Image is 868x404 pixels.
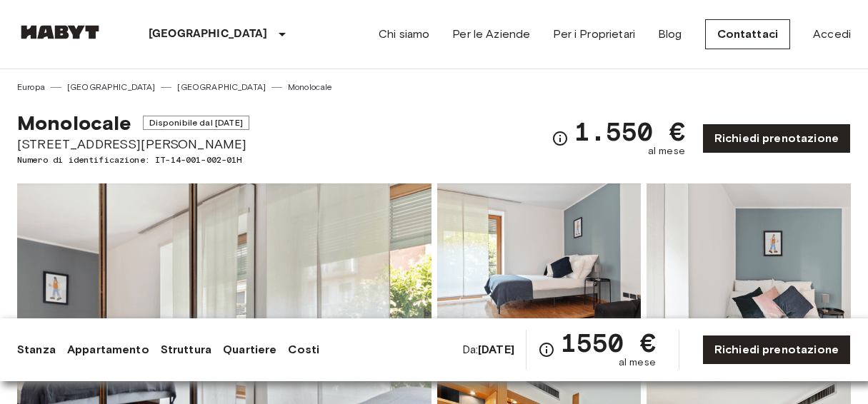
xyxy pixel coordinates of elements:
a: Richiedi prenotazione [702,335,851,365]
svg: Verifica i dettagli delle spese nella sezione 'Riassunto dei Costi'. Si prega di notare che gli s... [552,130,569,147]
span: [STREET_ADDRESS][PERSON_NAME] [17,135,249,153]
a: Quartiere [223,341,276,358]
a: [GEOGRAPHIC_DATA] [177,81,266,94]
span: Disponibile dal [DATE] [143,116,249,130]
a: Struttura [161,341,211,358]
span: al mese [648,144,685,158]
a: Per i Proprietari [553,26,635,43]
span: al mese [619,355,656,370]
a: Per le Aziende [452,26,530,43]
svg: Verifica i dettagli delle spese nella sezione 'Riassunto dei Costi'. Si prega di notare che gli s... [538,341,555,358]
img: Picture of unit IT-14-001-002-01H [647,183,851,370]
a: Contattaci [705,19,791,49]
a: Costi [288,341,319,358]
a: Europa [17,81,45,94]
img: Picture of unit IT-14-001-002-01H [437,183,642,370]
p: [GEOGRAPHIC_DATA] [149,26,268,43]
span: Monolocale [17,111,131,135]
span: Numero di identificazione: IT-14-001-002-01H [17,153,249,166]
a: Blog [658,26,682,43]
a: Appartamento [67,341,149,358]
span: Da: [462,342,514,358]
a: Chi siamo [379,26,429,43]
b: [DATE] [478,343,514,356]
a: Stanza [17,341,56,358]
a: Monolocale [288,81,333,94]
span: 1550 € [561,330,656,355]
a: Accedi [813,26,851,43]
a: [GEOGRAPHIC_DATA] [67,81,156,94]
img: Habyt [17,25,103,39]
span: 1.550 € [574,118,685,144]
a: Richiedi prenotazione [702,123,851,153]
